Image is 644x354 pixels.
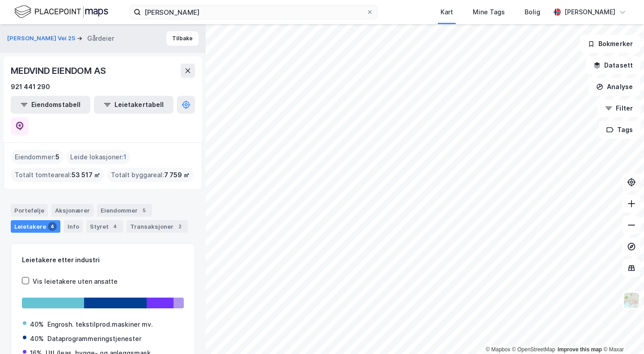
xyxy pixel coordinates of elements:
[64,220,83,233] div: Info
[599,121,640,139] button: Tags
[123,152,127,162] span: 1
[486,346,510,353] a: Mapbox
[589,78,640,96] button: Analyse
[11,96,90,114] button: Eiendomstabell
[97,204,152,217] div: Eiendommer
[47,333,141,344] div: Dataprogrammeringstjenester
[580,35,640,53] button: Bokmerker
[11,204,48,217] div: Portefølje
[11,168,104,182] div: Totalt tomteareal :
[110,222,119,231] div: 4
[47,319,153,330] div: Engrosh. tekstilprod.maskiner mv.
[51,204,93,217] div: Aksjonærer
[586,56,640,74] button: Datasett
[48,222,57,231] div: 4
[175,222,184,231] div: 2
[7,34,77,43] button: [PERSON_NAME] Vei 25
[30,319,44,330] div: 40%
[473,7,505,17] div: Mine Tags
[86,220,123,233] div: Styret
[558,346,602,353] a: Improve this map
[512,346,555,353] a: OpenStreetMap
[11,150,63,164] div: Eiendommer :
[564,7,615,17] div: [PERSON_NAME]
[441,7,453,17] div: Kart
[623,292,640,309] img: Z
[30,333,44,344] div: 40%
[140,206,148,215] div: 5
[87,33,114,44] div: Gårdeier
[107,168,193,182] div: Totalt byggareal :
[599,311,644,354] iframe: Chat Widget
[597,99,640,117] button: Filter
[11,220,60,233] div: Leietakere
[127,220,188,233] div: Transaksjoner
[141,5,366,19] input: Søk på adresse, matrikkel, gårdeiere, leietakere eller personer
[599,311,644,354] div: Kontrollprogram for chat
[72,170,100,180] span: 53 517 ㎡
[11,81,50,92] div: 921 441 290
[525,7,540,17] div: Bolig
[164,170,190,180] span: 7 759 ㎡
[67,150,130,164] div: Leide lokasjoner :
[22,255,184,265] div: Leietakere etter industri
[14,4,108,20] img: logo.f888ab2527a4732fd821a326f86c7f29.svg
[55,152,59,162] span: 5
[33,276,118,287] div: Vis leietakere uten ansatte
[11,64,107,78] div: MEDVIND EIENDOM AS
[94,96,174,114] button: Leietakertabell
[166,31,199,46] button: Tilbake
